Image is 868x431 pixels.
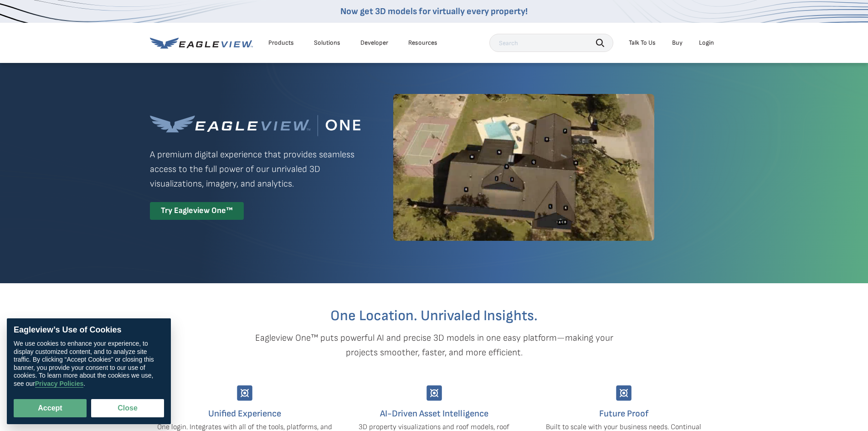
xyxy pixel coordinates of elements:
[426,385,442,401] img: Group-9744.svg
[340,6,528,17] a: Now get 3D models for virtually every property!
[35,380,84,388] a: Privacy Policies
[408,39,437,47] div: Resources
[672,39,683,47] a: Buy
[150,115,360,136] img: Eagleview One™
[237,385,252,401] img: Group-9744.svg
[268,39,294,47] div: Products
[239,331,629,360] p: Eagleview One™ puts powerful AI and precise 3D models in one easy platform—making your projects s...
[360,39,388,47] a: Developer
[14,325,164,335] div: Eagleview’s Use of Cookies
[150,147,360,191] p: A premium digital experience that provides seamless access to the full power of our unrivaled 3D ...
[91,399,164,417] button: Close
[14,340,164,388] div: We use cookies to enhance your experience, to display customized content, and to analyze site tra...
[536,406,712,421] h4: Future Proof
[157,406,333,421] h4: Unified Experience
[314,39,340,47] div: Solutions
[629,39,656,47] div: Talk To Us
[14,399,87,417] button: Accept
[157,309,712,323] h2: One Location. Unrivaled Insights.
[489,34,613,52] input: Search
[616,385,632,401] img: Group-9744.svg
[150,202,244,220] div: Try Eagleview One™
[346,406,522,421] h4: AI-Driven Asset Intelligence
[699,39,714,47] div: Login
